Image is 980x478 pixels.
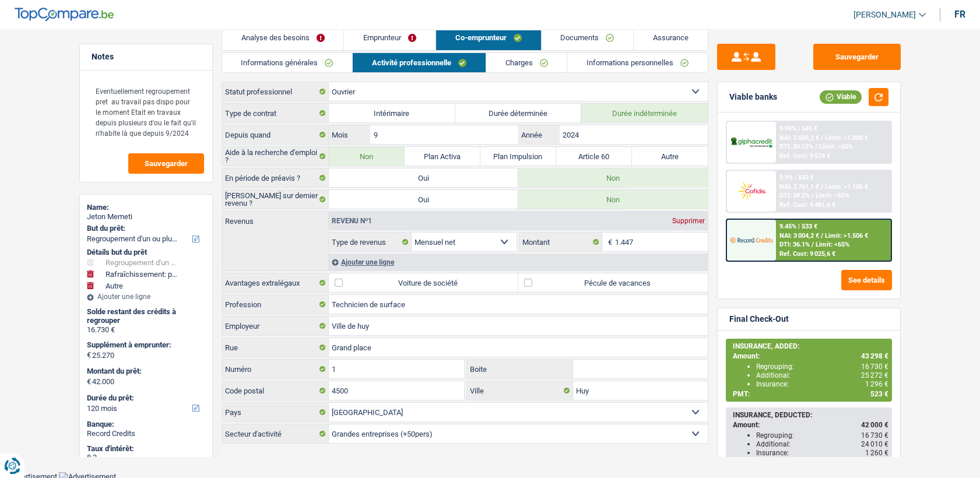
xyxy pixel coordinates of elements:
[222,273,329,292] label: Avantages extralégaux
[222,147,329,166] label: Aide à la recherche d'emploi ?
[730,229,773,251] img: Record Credits
[486,53,567,72] a: Charges
[87,293,205,301] div: Ajouter une ligne
[779,232,819,240] span: NAI: 3 004,2 €
[779,201,835,209] div: Ref. Cost: 9 481,6 €
[812,192,814,199] span: /
[779,143,813,150] span: DTI: 39.12%
[87,377,91,386] span: €
[730,136,773,149] img: AlphaCredit
[779,192,810,199] span: DTI: 38.2%
[87,203,205,212] div: Name:
[87,429,205,438] div: Record Credits
[779,250,835,258] div: Ref. Cost: 9 025,6 €
[222,168,329,187] label: En période de préavis ?
[779,152,830,160] div: Ref. Cost: 9 574 €
[87,212,205,222] div: Jeton Memeti
[825,183,868,191] span: Limit: >1.100 €
[87,367,203,376] label: Montant du prêt:
[92,52,201,62] h5: Notes
[542,25,634,50] a: Documents
[329,233,412,251] label: Type de revenus
[821,183,823,191] span: /
[518,168,708,187] label: Non
[779,241,810,248] span: DTI: 36.1%
[87,420,205,429] div: Banque:
[467,381,573,400] label: Ville
[733,390,888,398] div: PMT:
[632,147,708,166] label: Autre
[865,449,888,457] span: 1 260 €
[222,212,328,225] label: Revenus
[455,104,582,122] label: Durée déterminée
[779,223,817,230] div: 9.45% | 533 €
[222,360,329,378] label: Numéro
[634,25,708,50] a: Assurance
[518,125,560,144] label: Année
[756,371,888,379] div: Additional:
[329,168,518,187] label: Oui
[602,233,615,251] span: €
[222,424,329,443] label: Secteur d'activité
[861,371,888,379] span: 25 272 €
[128,153,204,174] button: Sauvegarder
[870,390,888,398] span: 523 €
[560,125,707,144] input: AAAA
[87,444,205,454] div: Taux d'intérêt:
[87,350,91,360] span: €
[821,232,823,240] span: /
[467,360,573,378] label: Boite
[222,104,329,122] label: Type de contrat
[222,25,344,50] a: Analyse des besoins
[730,180,773,202] img: Cofidis
[841,270,892,290] button: See details
[733,352,888,360] div: Amount:
[861,352,888,360] span: 43 298 €
[329,104,455,122] label: Intérimaire
[729,92,777,102] div: Viable banks
[329,254,708,270] div: Ajouter une ligne
[756,363,888,371] div: Regrouping:
[733,411,888,419] div: INSURANCE, DEDUCTED:
[329,147,405,166] label: Non
[556,147,632,166] label: Article 60
[518,273,708,292] label: Pécule de vacances
[87,453,205,462] div: 8.2
[329,217,375,224] div: Revenu nº1
[954,9,965,20] div: fr
[405,147,480,166] label: Plan Activa
[87,248,205,257] div: Détails but du prêt
[222,295,329,314] label: Profession
[825,134,868,142] span: Limit: >1.000 €
[813,44,901,70] button: Sauvegarder
[669,217,708,224] div: Supprimer
[480,147,556,166] label: Plan Impulsion
[567,53,708,72] a: Informations personnelles
[756,440,888,448] div: Additional:
[329,273,518,292] label: Voiture de société
[729,314,789,324] div: Final Check-Out
[353,53,486,72] a: Activité professionnelle
[756,431,888,440] div: Regrouping:
[87,325,205,335] div: 16.730 €
[222,381,329,400] label: Code postal
[861,363,888,371] span: 16 730 €
[222,190,329,209] label: [PERSON_NAME] sur dernier revenu ?
[87,224,203,233] label: But du prêt:
[816,192,849,199] span: Limit: <60%
[816,241,849,248] span: Limit: <65%
[812,241,814,248] span: /
[779,174,814,181] div: 9.9% | 543 €
[329,190,518,209] label: Oui
[87,340,203,350] label: Supplément à emprunter:
[844,5,926,24] a: [PERSON_NAME]
[815,143,817,150] span: /
[756,449,888,457] div: Insurance:
[344,25,435,50] a: Emprunteur
[222,82,329,101] label: Statut professionnel
[779,125,817,132] div: 9.99% | 545 €
[821,134,823,142] span: /
[15,8,114,22] img: TopCompare Logo
[436,25,541,50] a: Co-emprunteur
[861,431,888,440] span: 16 730 €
